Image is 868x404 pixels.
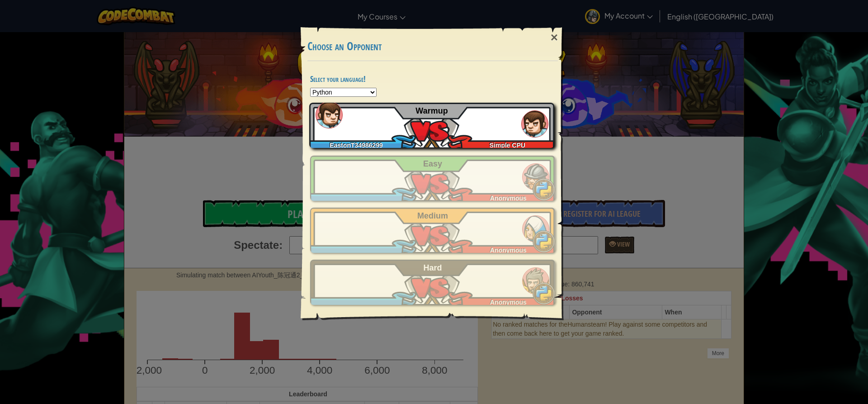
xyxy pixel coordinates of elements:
[316,101,343,128] img: humans_ladder_tutorial.png
[423,159,442,168] span: Easy
[490,195,527,202] span: Anonymous
[522,267,549,295] img: humans_ladder_hard.png
[490,247,527,254] span: Anonymous
[310,208,555,253] a: Anonymous
[310,156,555,201] a: Anonymous
[310,103,555,148] a: EastonT34986299Simple CPU
[310,260,555,305] a: Anonymous
[544,24,565,51] div: ×
[307,40,558,52] h3: Choose an Opponent
[415,106,448,115] span: Warmup
[417,211,448,220] span: Medium
[330,142,383,149] span: EastonT34986299
[522,163,549,190] img: humans_ladder_easy.png
[522,215,549,242] img: humans_ladder_medium.png
[310,75,555,83] h4: Select your language!
[521,110,548,138] img: humans_ladder_tutorial.png
[490,299,527,306] span: Anonymous
[490,142,525,149] span: Simple CPU
[424,263,442,272] span: Hard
